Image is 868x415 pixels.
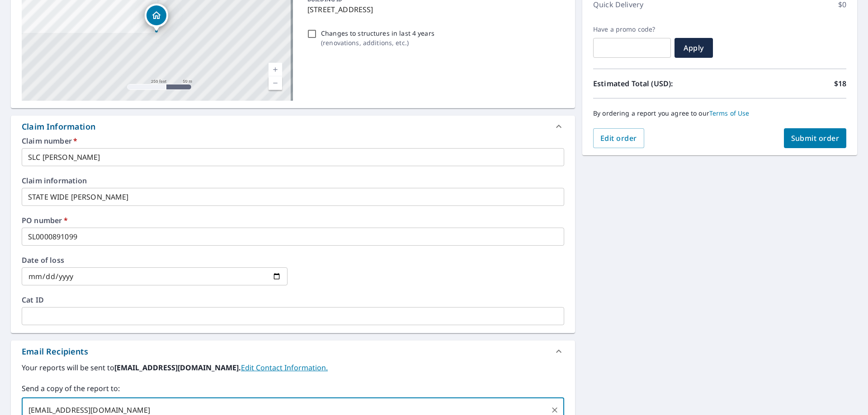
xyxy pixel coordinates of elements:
p: $18 [834,78,846,89]
a: Current Level 17, Zoom In [269,63,282,76]
label: Claim number [22,137,564,145]
p: Changes to structures in last 4 years [321,28,434,38]
label: Your reports will be sent to [22,362,564,373]
label: Send a copy of the report to: [22,383,564,394]
span: Apply [682,43,706,53]
p: By ordering a report you agree to our [593,109,846,117]
button: Edit order [593,128,644,148]
label: PO number [22,217,564,224]
label: Cat ID [22,296,564,303]
div: Claim Information [11,116,575,137]
label: Date of loss [22,256,288,264]
p: ( renovations, additions, etc. ) [321,38,434,47]
a: Terms of Use [709,109,750,117]
p: [STREET_ADDRESS] [307,4,561,15]
a: EditContactInfo [241,363,328,373]
a: Current Level 17, Zoom Out [269,76,282,90]
div: Email Recipients [22,345,88,358]
label: Have a promo code? [593,25,671,33]
button: Apply [675,38,713,58]
b: [EMAIL_ADDRESS][DOMAIN_NAME]. [114,363,241,373]
p: Estimated Total (USD): [593,78,720,89]
div: Email Recipients [11,340,575,362]
label: Claim information [22,177,564,184]
span: Edit order [600,133,637,143]
button: Submit order [784,128,847,148]
span: Submit order [791,133,840,143]
div: Claim Information [22,121,95,133]
div: Dropped pin, building 1, Residential property, 1216 E 2650 N Ogden, UT 84414 [145,4,168,32]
